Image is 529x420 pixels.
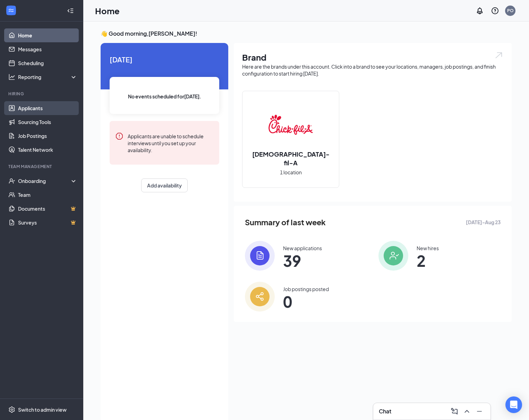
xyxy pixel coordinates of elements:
a: Sourcing Tools [18,115,77,129]
h2: [DEMOGRAPHIC_DATA]-fil-A [242,150,339,167]
span: 2 [417,254,439,267]
img: icon [378,241,408,271]
h1: Home [95,5,120,17]
svg: UserCheck [8,177,15,184]
button: ComposeMessage [449,406,460,417]
span: 39 [283,254,322,267]
svg: Error [115,132,123,140]
div: Team Management [8,164,76,169]
svg: QuestionInfo [491,7,499,15]
span: No events scheduled for [DATE] . [128,93,201,100]
a: Messages [18,42,77,56]
div: New applications [283,245,322,252]
a: Job Postings [18,129,77,143]
div: Open Intercom Messenger [505,396,522,413]
svg: Analysis [8,73,15,80]
div: PO [507,8,514,14]
div: Here are the brands under this account. Click into a brand to see your locations, managers, job p... [242,63,503,77]
div: Reporting [18,73,78,80]
h1: Brand [242,51,503,63]
span: Summary of last week [245,216,326,228]
span: [DATE] [110,54,219,65]
img: open.6027fd2a22e1237b5b06.svg [494,51,503,59]
h3: 👋 Good morning, [PERSON_NAME] ! [101,30,512,37]
span: 1 location [280,168,302,176]
svg: Settings [8,406,15,413]
svg: Minimize [475,407,484,415]
img: Chick-fil-A [268,103,313,147]
button: Minimize [474,406,485,417]
svg: ChevronUp [463,407,471,415]
a: Home [18,28,77,42]
a: Applicants [18,101,77,115]
svg: ComposeMessage [450,407,459,415]
div: Hiring [8,91,76,97]
span: 0 [283,295,329,308]
a: SurveysCrown [18,216,77,229]
button: Add availability [141,178,188,192]
a: Scheduling [18,56,77,70]
div: Onboarding [18,177,71,184]
svg: WorkstreamLogo [8,7,15,14]
div: New hires [417,245,439,252]
svg: Notifications [476,7,484,15]
button: ChevronUp [461,406,472,417]
a: Team [18,188,77,202]
img: icon [245,241,275,271]
span: [DATE] - Aug 23 [466,218,501,226]
div: Job postings posted [283,286,329,292]
div: Switch to admin view [18,406,67,413]
img: icon [245,282,275,312]
h3: Chat [379,408,391,415]
div: Applicants are unable to schedule interviews until you set up your availability. [128,132,214,154]
a: DocumentsCrown [18,202,77,216]
a: Talent Network [18,143,77,157]
svg: Collapse [67,7,74,14]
